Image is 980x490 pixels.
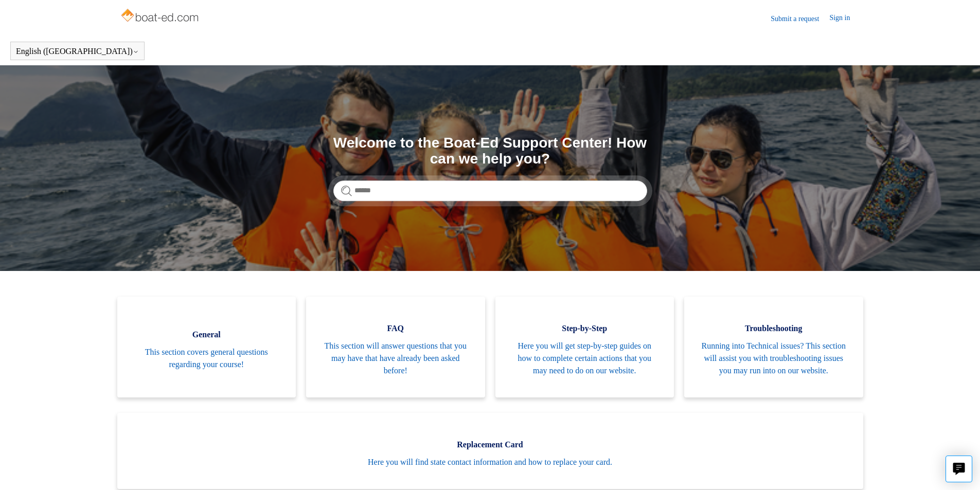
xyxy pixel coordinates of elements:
[333,180,647,201] input: Search
[511,340,659,377] span: Here you will get step-by-step guides on how to complete certain actions that you may need to do ...
[133,439,848,451] span: Replacement Card
[322,322,470,335] span: FAQ
[511,322,659,335] span: Step-by-Step
[495,297,674,397] a: Step-by-Step Here you will get step-by-step guides on how to complete certain actions that you ma...
[684,297,863,397] a: Troubleshooting Running into Technical issues? This section will assist you with troubleshooting ...
[133,346,281,371] span: This section covers general questions regarding your course!
[700,340,848,377] span: Running into Technical issues? This section will assist you with troubleshooting issues you may r...
[946,456,972,482] button: Live chat
[306,297,485,397] a: FAQ This section will answer questions that you may have that have already been asked before!
[700,322,848,335] span: Troubleshooting
[322,340,470,377] span: This section will answer questions that you may have that have already been asked before!
[133,456,848,468] span: Here you will find state contact information and how to replace your card.
[120,6,202,27] img: Boat-Ed Help Center home page
[117,413,863,489] a: Replacement Card Here you will find state contact information and how to replace your card.
[133,329,281,341] span: General
[829,12,860,25] a: Sign in
[16,47,139,56] button: English ([GEOGRAPHIC_DATA])
[333,135,647,167] h1: Welcome to the Boat-Ed Support Center! How can we help you?
[771,13,829,24] a: Submit a request
[117,297,296,397] a: General This section covers general questions regarding your course!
